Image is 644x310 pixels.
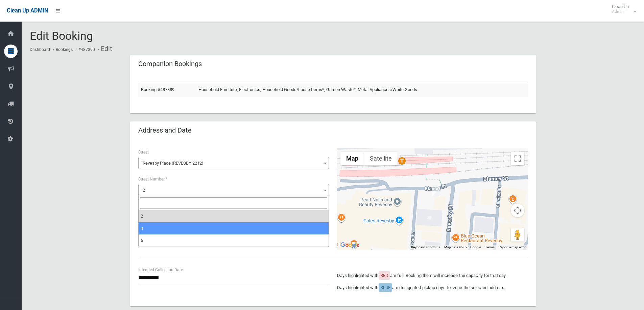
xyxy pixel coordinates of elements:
button: Show street map [340,152,364,165]
a: Booking #487389 [141,87,174,92]
span: Revesby Place (REVESBY 2212) [138,157,329,169]
a: Dashboard [30,47,50,52]
a: Terms (opens in new tab) [485,245,495,249]
button: Show satellite imagery [364,152,398,165]
p: Days highlighted with are designated pickup days for zone the selected address. [337,284,528,292]
button: Drag Pegman onto the map to open Street View [511,228,524,242]
button: Map camera controls [511,204,524,217]
li: Edit [96,43,112,55]
span: 2 [143,188,145,193]
a: #487390 [78,47,95,52]
img: Google [339,241,361,250]
span: Revesby Place (REVESBY 2212) [140,159,327,168]
td: Household Furniture, Electronics, Household Goods/Loose Items*, Garden Waste*, Metal Appliances/W... [196,82,528,97]
span: BLUE [380,285,390,290]
a: Report a map error [499,245,526,249]
header: Companion Bookings [130,57,210,71]
span: Edit Booking [30,29,93,43]
button: Keyboard shortcuts [411,245,440,250]
small: Admin [612,9,629,14]
span: Clean Up [609,4,636,14]
a: Open this area in Google Maps (opens a new window) [339,241,361,250]
span: 2 [140,186,327,195]
div: 2 Revesby Place, REVESBY NSW 2212 [432,185,440,197]
span: Map data ©2025 Google [444,245,481,249]
p: Days highlighted with are full. Booking them will increase the capacity for that day. [337,272,528,280]
span: RED [380,273,388,278]
span: 2 [138,184,329,196]
header: Address and Date [130,124,200,137]
span: 2 [141,214,143,219]
span: 4 [141,226,143,231]
span: Clean Up ADMIN [7,7,48,14]
a: Bookings [56,47,73,52]
span: 6 [141,238,143,243]
button: Toggle fullscreen view [511,152,524,165]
